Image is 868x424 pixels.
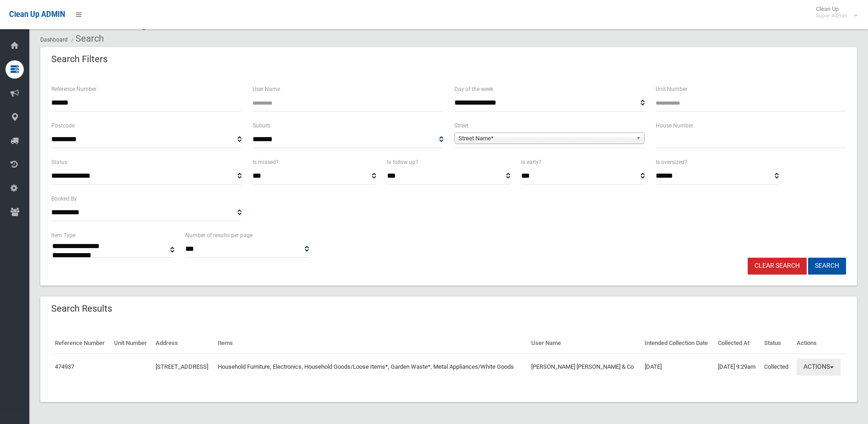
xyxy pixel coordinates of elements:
[51,157,67,167] label: Status
[40,37,68,43] a: Dashboard
[55,363,74,370] a: 474937
[521,157,541,167] label: Is early?
[40,50,119,68] header: Search Filters
[51,121,75,131] label: Postcode
[253,84,280,94] label: User Name
[51,333,110,354] th: Reference Number
[816,12,847,19] small: Super Admin
[40,300,123,318] header: Search Results
[110,333,152,354] th: Unit Number
[214,354,528,380] td: Household Furniture, Electronics, Household Goods/Loose Items*, Garden Waste*, Metal Appliances/W...
[454,121,469,131] label: Street
[9,10,65,19] span: Clean Up ADMIN
[51,194,77,204] label: Booked By
[185,230,253,240] label: Number of results per page
[714,333,760,354] th: Collected At
[641,354,714,380] td: [DATE]
[528,333,641,354] th: User Name
[793,333,846,354] th: Actions
[808,258,846,275] button: Search
[387,157,418,167] label: Is follow up?
[714,354,760,380] td: [DATE] 9:29am
[656,84,687,94] label: Unit Number
[760,354,793,380] td: Collected
[811,5,857,19] span: Clean Up
[797,359,841,376] button: Actions
[458,133,632,144] span: Street Name*
[69,30,104,47] li: Search
[51,230,75,240] label: Item Type
[253,121,270,131] label: Suburb
[528,354,641,380] td: [PERSON_NAME] [PERSON_NAME] & Co
[214,333,528,354] th: Items
[454,84,493,94] label: Day of the week
[152,333,214,354] th: Address
[656,157,687,167] label: Is oversized?
[253,157,279,167] label: Is missed?
[656,121,693,131] label: House Number
[748,258,807,275] a: Clear Search
[51,84,97,94] label: Reference Number
[156,363,208,370] a: [STREET_ADDRESS]
[760,333,793,354] th: Status
[641,333,714,354] th: Intended Collection Date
